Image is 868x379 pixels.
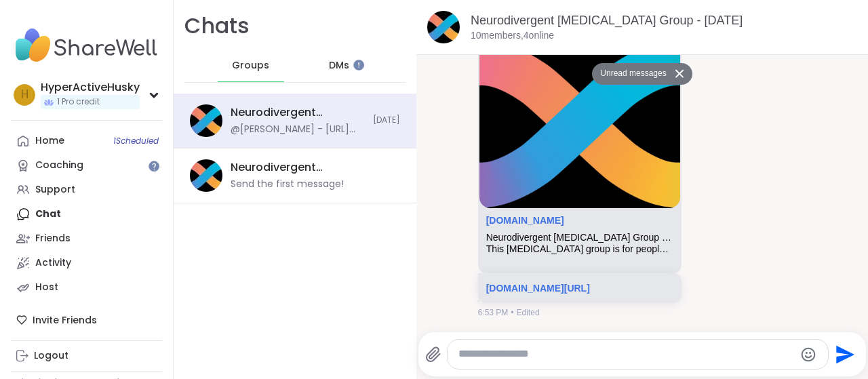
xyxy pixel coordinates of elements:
[486,283,590,294] a: [DOMAIN_NAME][URL]
[427,11,460,43] img: Neurodivergent Peer Support Group - Sunday, Oct 05
[35,232,71,245] div: Friends
[57,96,100,108] span: 1 Pro credit
[479,39,680,208] img: Neurodivergent Peer Support Group - Monday
[11,226,162,251] a: Friends
[800,346,816,363] button: Emoji picker
[41,80,140,95] div: HyperActiveHusky
[486,232,673,243] div: Neurodivergent [MEDICAL_DATA] Group - [DATE]
[829,339,859,370] button: Send
[35,281,58,294] div: Host
[11,308,162,332] div: Invite Friends
[11,275,162,300] a: Host
[184,11,250,41] h1: Chats
[471,14,743,27] a: Neurodivergent [MEDICAL_DATA] Group - [DATE]
[517,306,540,319] span: Edited
[11,22,162,69] img: ShareWell Nav Logo
[353,60,364,71] iframe: Spotlight
[511,306,513,319] span: •
[486,243,673,255] div: This [MEDICAL_DATA] group is for people who identify as neurodivergent or suspect that they may b...
[478,306,509,319] span: 6:53 PM
[35,256,71,270] div: Activity
[21,86,28,104] span: H
[11,344,162,368] a: Logout
[190,159,222,192] img: Neurodivergent Peer Support Group - Monday, Oct 06
[231,178,344,191] div: Send the first message!
[35,159,83,172] div: Coaching
[190,104,222,137] img: Neurodivergent Peer Support Group - Sunday, Oct 05
[149,161,159,172] iframe: Spotlight
[486,215,564,226] a: Attachment
[35,134,64,148] div: Home
[231,105,365,120] div: Neurodivergent [MEDICAL_DATA] Group - [DATE]
[35,183,75,197] div: Support
[113,136,159,146] span: 1 Scheduled
[592,63,670,85] button: Unread messages
[329,59,349,73] span: DMs
[11,251,162,275] a: Activity
[11,129,162,153] a: Home1Scheduled
[458,347,794,361] textarea: Type your message
[11,178,162,202] a: Support
[231,123,365,136] div: @[PERSON_NAME] - [URL][DOMAIN_NAME]
[232,59,269,73] span: Groups
[231,160,392,175] div: Neurodivergent [MEDICAL_DATA] Group - [DATE]
[373,115,400,126] span: [DATE]
[471,29,554,43] p: 10 members, 4 online
[11,153,162,178] a: Coaching
[34,349,68,363] div: Logout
